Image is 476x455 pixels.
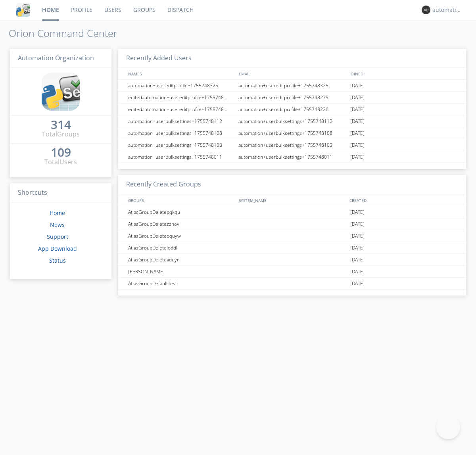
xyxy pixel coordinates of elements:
[350,80,365,92] span: [DATE]
[126,104,236,115] div: editedautomation+usereditprofile+1755748226
[126,92,236,103] div: editedautomation+usereditprofile+1755748275
[47,233,68,240] a: Support
[118,127,466,139] a: automation+userbulksettings+1755748108automation+userbulksettings+1755748108[DATE]
[126,230,236,242] div: AtlasGroupDeleteoquyw
[236,104,348,115] div: automation+usereditprofile+1755748226
[350,254,365,266] span: [DATE]
[350,266,365,278] span: [DATE]
[350,115,365,127] span: [DATE]
[126,68,235,79] div: NAMES
[126,139,236,151] div: automation+userbulksettings+1755748103
[118,139,466,151] a: automation+userbulksettings+1755748103automation+userbulksettings+1755748103[DATE]
[118,92,466,104] a: editedautomation+usereditprofile+1755748275automation+usereditprofile+1755748275[DATE]
[118,254,466,266] a: AtlasGroupDeleteaduyn[DATE]
[51,148,71,156] div: 109
[126,278,236,289] div: AtlasGroupDefaultTest
[236,115,348,127] div: automation+userbulksettings+1755748112
[236,151,348,163] div: automation+userbulksettings+1755748011
[237,194,347,206] div: SYSTEM_NAME
[118,278,466,290] a: AtlasGroupDefaultTest[DATE]
[236,92,348,103] div: automation+usereditprofile+1755748275
[51,121,71,130] a: 314
[350,230,365,242] span: [DATE]
[118,104,466,115] a: editedautomation+usereditprofile+1755748226automation+usereditprofile+1755748226[DATE]
[422,6,430,14] img: 373638.png
[118,230,466,242] a: AtlasGroupDeleteoquyw[DATE]
[38,245,77,252] a: App Download
[350,151,365,163] span: [DATE]
[126,254,236,265] div: AtlasGroupDeleteaduyn
[50,209,65,217] a: Home
[432,6,462,14] div: automation+atlas0017
[118,242,466,254] a: AtlasGroupDeleteloddi[DATE]
[350,127,365,139] span: [DATE]
[350,242,365,254] span: [DATE]
[350,92,365,104] span: [DATE]
[118,80,466,92] a: automation+usereditprofile+1755748325automation+usereditprofile+1755748325[DATE]
[118,175,466,194] h3: Recently Created Groups
[16,3,30,17] img: cddb5a64eb264b2086981ab96f4c1ba7
[126,218,236,230] div: AtlasGroupDeletezzhov
[237,68,347,79] div: EMAIL
[49,257,66,264] a: Status
[118,218,466,230] a: AtlasGroupDeletezzhov[DATE]
[126,80,236,91] div: automation+usereditprofile+1755748325
[236,139,348,151] div: automation+userbulksettings+1755748103
[42,73,80,111] img: cddb5a64eb264b2086981ab96f4c1ba7
[126,242,236,253] div: AtlasGroupDeleteloddi
[126,206,236,218] div: AtlasGroupDeletepqkqu
[236,127,348,139] div: automation+userbulksettings+1755748108
[10,183,111,203] h3: Shortcuts
[347,194,459,206] div: CREATED
[350,218,365,230] span: [DATE]
[51,121,71,129] div: 314
[118,151,466,163] a: automation+userbulksettings+1755748011automation+userbulksettings+1755748011[DATE]
[350,206,365,218] span: [DATE]
[350,278,365,290] span: [DATE]
[126,266,236,277] div: [PERSON_NAME]
[18,54,94,62] span: Automation Organization
[350,139,365,151] span: [DATE]
[126,194,235,206] div: GROUPS
[42,130,80,139] div: Total Groups
[350,104,365,115] span: [DATE]
[50,221,65,228] a: News
[436,415,460,439] iframe: Toggle Customer Support
[126,151,236,163] div: automation+userbulksettings+1755748011
[51,148,71,157] a: 109
[236,80,348,91] div: automation+usereditprofile+1755748325
[347,68,459,79] div: JOINED
[118,266,466,278] a: [PERSON_NAME][DATE]
[118,115,466,127] a: automation+userbulksettings+1755748112automation+userbulksettings+1755748112[DATE]
[118,49,466,68] h3: Recently Added Users
[126,127,236,139] div: automation+userbulksettings+1755748108
[44,157,77,167] div: Total Users
[126,115,236,127] div: automation+userbulksettings+1755748112
[118,206,466,218] a: AtlasGroupDeletepqkqu[DATE]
